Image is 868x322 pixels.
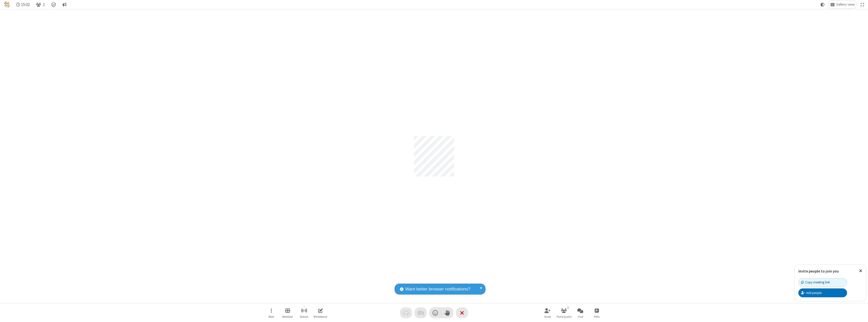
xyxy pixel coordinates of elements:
[49,1,59,8] div: Meeting details Encryption enabled
[798,288,847,297] button: Add people
[819,1,827,8] button: Using system theme
[60,1,68,8] button: Conversation
[828,1,857,8] button: Change layout
[836,3,855,7] span: Gallery view
[578,315,583,318] span: Chat
[544,315,551,318] span: Invite
[798,278,847,287] button: Copy meeting link
[557,315,572,318] span: Participants
[313,306,328,320] button: Open shared whiteboard
[268,315,274,318] span: More
[456,307,468,318] button: End or leave meeting
[540,306,555,320] button: Invite participants (⌘+Shift+I)
[441,307,453,318] button: Raise hand
[314,315,327,318] span: Whiteboard
[400,307,412,318] button: Audio problem - check your Internet connection or call by phone
[801,280,830,285] div: Copy meeting link
[556,306,572,320] button: Open participant list
[296,306,312,320] button: Start streaming
[280,306,295,320] button: Manage Breakout Rooms
[594,315,600,318] span: Polls
[14,1,32,8] div: Timer
[798,269,839,274] label: Invite people to join you
[4,2,10,8] img: QA Selenium DO NOT DELETE OR CHANGE
[43,2,45,7] span: 1
[859,1,866,8] button: Fullscreen
[566,305,570,310] div: 1
[21,2,30,7] span: 15:02
[300,315,308,318] span: Stream
[282,315,293,318] span: Breakout
[405,286,470,292] span: Want better browser notifications?
[415,307,427,318] button: Video
[34,1,47,8] button: Open participant list
[589,306,604,320] button: Open poll
[429,307,441,318] button: Send a reaction
[855,265,866,277] button: Close popover
[573,306,588,320] button: Open chat
[264,306,279,320] button: Open menu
